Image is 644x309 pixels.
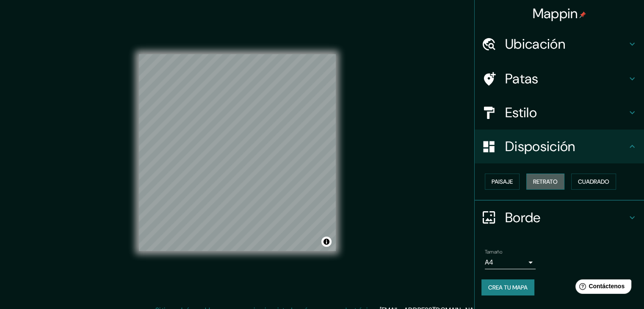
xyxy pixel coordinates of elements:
[505,70,539,88] font: Patas
[475,201,644,235] div: Borde
[578,178,609,185] font: Cuadrado
[488,284,528,291] font: Crea tu mapa
[505,138,575,155] font: Disposición
[526,174,564,190] button: Retrato
[475,62,644,96] div: Patas
[505,35,565,53] font: Ubicación
[485,248,502,255] font: Tamaño
[569,276,635,300] iframe: Lanzador de widgets de ayuda
[475,96,644,130] div: Estilo
[505,104,537,121] font: Estilo
[571,174,616,190] button: Cuadrado
[481,279,534,295] button: Crea tu mapa
[579,11,586,18] img: pin-icon.png
[139,54,336,251] canvas: Mapa
[475,27,644,61] div: Ubicación
[321,237,332,247] button: Activar o desactivar atribución
[485,258,493,267] font: A4
[475,130,644,163] div: Disposición
[485,174,520,190] button: Paisaje
[505,209,541,226] font: Borde
[533,178,558,185] font: Retrato
[485,256,536,269] div: A4
[533,5,578,22] font: Mappin
[492,178,513,185] font: Paisaje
